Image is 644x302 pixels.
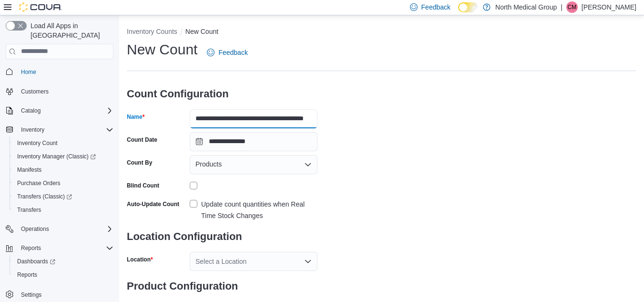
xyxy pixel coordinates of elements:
[582,1,636,13] p: [PERSON_NAME]
[17,139,58,147] span: Inventory Count
[127,256,153,263] label: Location
[17,193,72,200] span: Transfers (Classic)
[2,123,117,136] button: Inventory
[17,288,113,300] span: Settings
[21,107,41,115] span: Catalog
[421,2,450,12] span: Feedback
[17,66,113,78] span: Home
[10,163,117,177] button: Manifests
[13,177,64,189] a: Purchase Orders
[127,200,179,208] label: Auto-Update Count
[127,221,317,252] h3: Location Configuration
[13,137,113,149] span: Inventory Count
[17,66,40,78] a: Home
[21,244,41,252] span: Reports
[17,223,113,235] span: Operations
[17,206,41,214] span: Transfers
[13,151,113,162] span: Inventory Manager (Classic)
[127,182,159,189] div: Blind Count
[17,105,113,116] span: Catalog
[13,137,61,149] a: Inventory Count
[304,258,312,265] button: Open list of options
[190,132,317,151] input: Press the down key to open a popover containing a calendar.
[19,2,62,12] img: Cova
[203,43,251,62] a: Feedback
[10,136,117,150] button: Inventory Count
[13,164,113,176] span: Manifests
[21,88,49,95] span: Customers
[218,48,247,57] span: Feedback
[10,203,117,217] button: Transfers
[13,204,45,216] a: Transfers
[10,268,117,281] button: Reports
[127,271,317,302] h3: Product Configuration
[13,204,113,216] span: Transfers
[13,269,41,281] a: Reports
[10,190,117,203] a: Transfers (Classic)
[566,1,578,13] div: Ciara Manuel
[13,256,113,267] span: Dashboards
[13,151,100,162] a: Inventory Manager (Classic)
[27,21,113,40] span: Load All Apps in [GEOGRAPHIC_DATA]
[127,136,157,144] label: Count Date
[2,241,117,255] button: Reports
[127,27,636,38] nav: An example of EuiBreadcrumbs
[304,161,312,168] button: Open list of options
[13,256,59,267] a: Dashboards
[185,28,218,35] button: New Count
[2,222,117,236] button: Operations
[17,223,53,235] button: Operations
[2,287,117,301] button: Settings
[2,65,117,79] button: Home
[127,28,177,35] button: Inventory Counts
[13,191,113,202] span: Transfers (Classic)
[2,104,117,117] button: Catalog
[17,242,113,254] span: Reports
[17,242,45,254] button: Reports
[21,291,41,299] span: Settings
[201,198,317,221] div: Update count quantities when Real Time Stock Changes
[17,153,96,160] span: Inventory Manager (Classic)
[17,85,113,97] span: Customers
[127,79,317,109] h3: Count Configuration
[2,84,117,98] button: Customers
[127,40,197,59] h1: New Count
[495,1,557,13] p: North Medical Group
[561,1,562,13] p: |
[13,164,45,176] a: Manifests
[17,86,52,97] a: Customers
[21,68,36,76] span: Home
[458,2,478,12] input: Dark Mode
[17,105,44,116] button: Catalog
[195,158,222,170] span: Products
[568,1,577,13] span: CM
[21,225,49,233] span: Operations
[17,124,48,135] button: Inventory
[17,124,113,135] span: Inventory
[17,271,37,279] span: Reports
[17,289,45,301] a: Settings
[17,166,41,174] span: Manifests
[13,269,113,281] span: Reports
[21,126,44,134] span: Inventory
[17,258,55,265] span: Dashboards
[10,150,117,163] a: Inventory Manager (Classic)
[17,179,61,187] span: Purchase Orders
[127,113,144,121] label: Name
[10,177,117,190] button: Purchase Orders
[13,177,113,189] span: Purchase Orders
[13,191,76,202] a: Transfers (Classic)
[10,255,117,268] a: Dashboards
[127,159,152,167] label: Count By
